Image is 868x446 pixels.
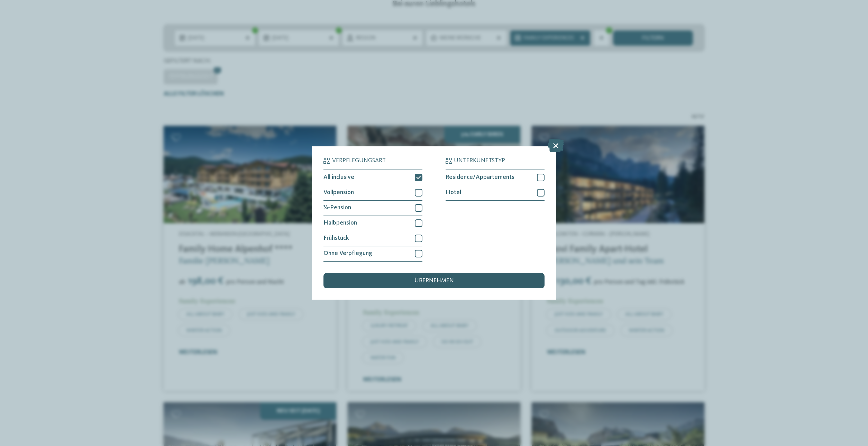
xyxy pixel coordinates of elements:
[323,220,357,226] span: Halbpension
[454,158,505,164] span: Unterkunftstyp
[446,190,461,196] span: Hotel
[323,205,351,211] span: ¾-Pension
[332,158,386,164] span: Verpflegungsart
[414,278,454,284] span: übernehmen
[323,235,349,242] span: Frühstück
[323,174,354,181] span: All inclusive
[446,174,514,181] span: Residence/Appartements
[323,251,372,257] span: Ohne Verpflegung
[323,190,354,196] span: Vollpension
